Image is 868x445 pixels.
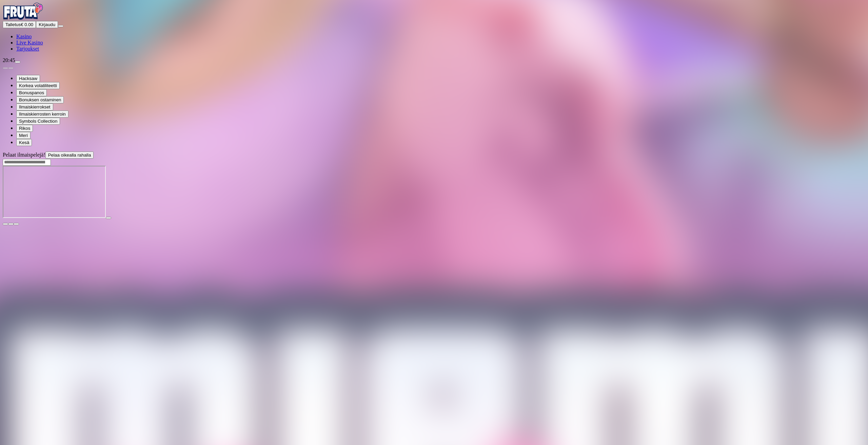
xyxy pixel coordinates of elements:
button: Pelaa oikealla rahalla [45,151,94,159]
nav: Main menu [3,34,865,52]
span: Talletus [5,22,21,27]
span: € 0.00 [21,22,33,27]
span: Ilmaiskierrosten kerroin [19,112,66,117]
img: Fruta [3,3,43,20]
button: Symbols Collection [16,118,60,125]
button: Rikos [16,125,33,132]
a: Fruta [3,15,43,21]
button: Talletusplus icon€ 0.00 [3,21,36,28]
button: Korkea volatiliteetti [16,82,60,89]
button: live-chat [15,61,20,63]
span: Bonuksen ostaminen [19,97,61,102]
button: Bonuksen ostaminen [16,96,64,103]
span: Meri [19,133,28,138]
span: Kesä [19,140,29,145]
iframe: Miami Mayhem [3,166,106,218]
span: Bonuspanos [19,90,44,95]
button: Bonuspanos [16,89,47,96]
button: Meri [16,132,31,139]
a: Tarjoukset [16,46,39,52]
span: Hacksaw [19,76,37,81]
span: Rikos [19,126,30,131]
button: Ilmaiskierrosten kerroin [16,110,68,118]
a: Kasino [16,34,32,39]
span: Symbols Collection [19,119,57,124]
span: Kirjaudu [39,22,55,27]
span: 20:45 [3,57,15,63]
button: Kirjaudu [36,21,58,28]
button: Ilmaiskierrokset [16,103,53,110]
button: next slide [8,67,14,69]
div: Pelaat ilmaispelejä! [3,151,865,159]
a: Live Kasino [16,40,43,45]
button: prev slide [3,67,8,69]
button: Kesä [16,139,32,146]
button: menu [58,25,63,27]
span: Ilmaiskierrokset [19,104,51,109]
span: Pelaa oikealla rahalla [48,153,91,158]
button: close icon [3,223,8,225]
input: Search [3,159,51,166]
button: play icon [106,217,111,219]
button: fullscreen icon [14,223,19,225]
span: Korkea volatiliteetti [19,83,57,88]
button: Hacksaw [16,75,40,82]
button: chevron-down icon [8,223,14,225]
nav: Primary [3,3,865,52]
